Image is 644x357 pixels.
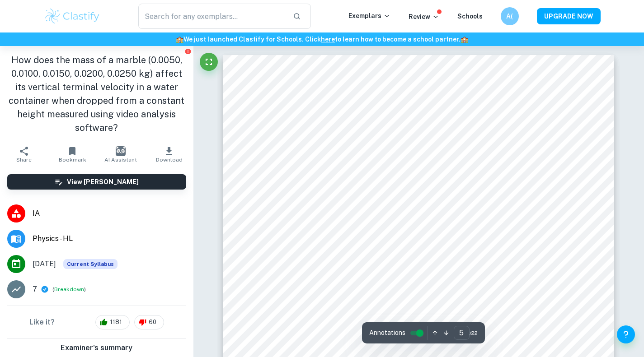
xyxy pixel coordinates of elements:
button: Fullscreen [200,53,218,71]
h6: View [PERSON_NAME] [67,177,139,187]
span: / 22 [470,329,478,337]
h6: Examiner's summary [4,343,190,353]
div: 60 [134,315,164,329]
a: here [321,36,335,43]
button: UPGRADE NOW [537,8,601,24]
div: 1181 [95,315,130,329]
div: This exemplar is based on the current syllabus. Feel free to refer to it for inspiration/ideas wh... [63,259,118,269]
span: Current Syllabus [63,259,118,269]
span: Share [16,157,32,163]
button: Breakdown [54,285,84,293]
span: 60 [144,318,161,327]
button: Report issue [185,48,192,55]
button: Help and Feedback [617,325,635,343]
span: 1181 [105,318,127,327]
h6: We just launched Clastify for Schools. Click to learn how to become a school partner. [2,34,642,44]
p: Review [409,12,439,22]
span: Physics - HL [33,233,186,244]
h1: How does the mass of a marble (0.0050, 0.0100, 0.0150, 0.0200, 0.0250 kg) affect its vertical ter... [7,53,186,134]
span: 🏫 [461,36,468,43]
img: AI Assistant [116,146,126,156]
h6: Like it? [29,317,55,328]
span: Bookmark [59,157,86,163]
span: IA [33,208,186,219]
p: Exemplars [348,11,390,21]
img: Clastify logo [44,7,101,25]
span: ( ) [52,285,86,294]
button: Download [145,142,193,167]
span: 🏫 [176,36,183,43]
input: Search for any exemplars... [138,4,286,29]
h6: A( [504,11,515,21]
button: A( [501,7,519,25]
button: View [PERSON_NAME] [7,174,186,190]
span: [DATE] [33,259,56,269]
span: Download [156,157,183,163]
a: Schools [457,13,483,20]
button: Bookmark [48,142,97,167]
span: AI Assistant [104,157,137,163]
p: 7 [33,284,37,295]
button: AI Assistant [97,142,145,167]
span: Annotations [369,328,405,338]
